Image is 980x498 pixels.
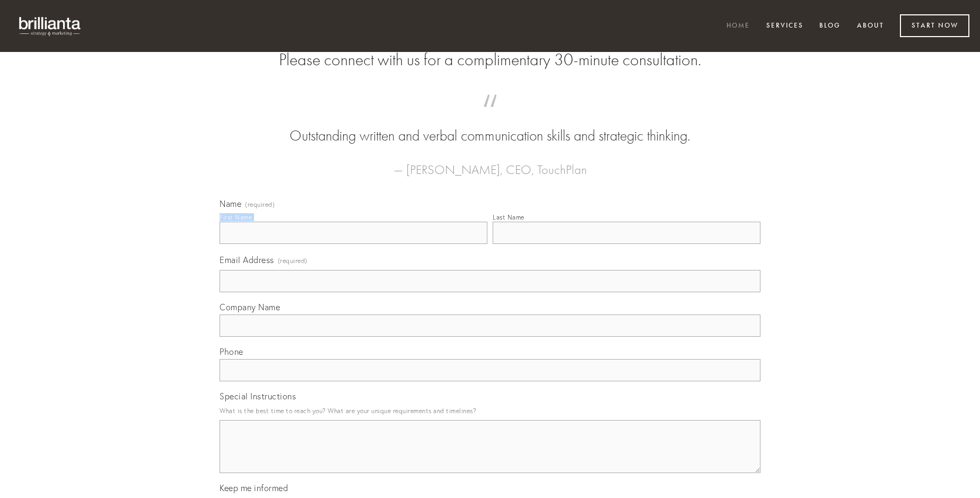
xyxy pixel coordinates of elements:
[220,50,760,70] h2: Please connect with us for a complimentary 30-minute consultation.
[220,302,280,312] span: Company Name
[220,213,252,221] div: First Name
[278,254,308,268] span: (required)
[220,255,274,265] span: Email Address
[237,146,743,180] figcaption: — [PERSON_NAME], CEO, TouchPlan
[900,14,969,37] a: Start Now
[237,105,743,146] blockquote: Outstanding written and verbal communication skills and strategic thinking.
[220,391,296,401] span: Special Instructions
[220,198,241,209] span: Name
[812,18,847,35] a: Blog
[759,18,810,35] a: Services
[493,213,524,221] div: Last Name
[220,404,760,418] p: What is the best time to reach you? What are your unique requirements and timelines?
[850,18,891,35] a: About
[720,18,757,35] a: Home
[220,483,288,493] span: Keep me informed
[220,346,243,357] span: Phone
[11,11,90,41] img: brillianta - research, strategy, marketing
[245,202,275,208] span: (required)
[237,105,743,126] span: “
